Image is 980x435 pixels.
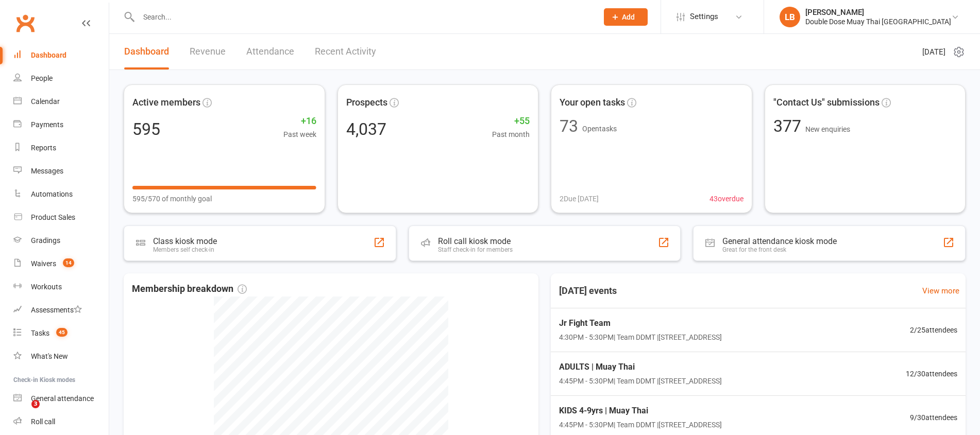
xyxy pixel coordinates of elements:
[56,328,67,337] span: 45
[346,95,387,110] span: Prospects
[31,329,49,337] div: Tasks
[132,95,200,110] span: Active members
[132,193,212,204] span: 595/570 of monthly goal
[13,113,109,136] a: Payments
[13,90,109,113] a: Calendar
[136,10,590,24] input: Search...
[31,306,82,314] div: Assessments
[906,368,957,379] span: 12 / 30 attendees
[559,332,722,343] span: 4:30PM - 5:30PM | Team DDMT | [STREET_ADDRESS]
[910,412,957,423] span: 9 / 30 attendees
[153,236,217,246] div: Class kiosk mode
[13,206,109,229] a: Product Sales
[910,324,957,336] span: 2 / 25 attendees
[190,34,226,69] a: Revenue
[551,282,625,300] h3: [DATE] events
[31,167,63,175] div: Messages
[773,95,880,110] span: "Contact Us" submissions
[13,44,109,67] a: Dashboard
[31,394,94,403] div: General attendance
[582,125,617,133] span: Open tasks
[722,236,837,246] div: General attendance kiosk mode
[132,282,247,297] span: Membership breakdown
[438,236,513,246] div: Roll call kiosk mode
[13,160,109,183] a: Messages
[13,67,109,90] a: People
[13,387,109,410] a: General attendance kiosk mode
[10,400,35,425] iframe: Intercom live chat
[31,120,63,129] div: Payments
[13,322,109,345] a: Tasks 45
[346,121,386,137] div: 4,037
[124,34,169,69] a: Dashboard
[560,118,578,134] div: 73
[13,410,109,433] a: Roll call
[492,129,530,140] span: Past month
[560,193,599,204] span: 2 Due [DATE]
[805,8,951,17] div: [PERSON_NAME]
[438,246,513,253] div: Staff check-in for members
[559,375,722,387] span: 4:45PM - 5:30PM | Team DDMT | [STREET_ADDRESS]
[13,275,109,299] a: Workouts
[559,360,722,374] span: ADULTS | Muay Thai
[31,51,66,59] div: Dashboard
[315,34,376,69] a: Recent Activity
[922,285,959,297] a: View more
[31,97,60,106] div: Calendar
[283,114,316,129] span: +16
[31,190,73,198] div: Automations
[773,116,805,136] span: 377
[31,74,53,82] div: People
[13,299,109,322] a: Assessments
[805,17,951,26] div: Double Dose Muay Thai [GEOGRAPHIC_DATA]
[12,10,38,36] a: Clubworx
[604,8,648,26] button: Add
[31,144,56,152] div: Reports
[31,352,68,360] div: What's New
[13,136,109,160] a: Reports
[559,404,722,417] span: KIDS 4-9yrs | Muay Thai
[690,5,718,28] span: Settings
[63,258,74,267] span: 14
[492,114,530,129] span: +55
[13,345,109,368] a: What's New
[283,129,316,140] span: Past week
[922,46,945,58] span: [DATE]
[132,121,160,137] div: 595
[31,236,60,245] div: Gradings
[153,246,217,253] div: Members self check-in
[722,246,837,253] div: Great for the front desk
[13,183,109,206] a: Automations
[31,259,56,268] div: Waivers
[31,213,75,221] div: Product Sales
[622,13,635,21] span: Add
[709,193,744,204] span: 43 overdue
[559,419,722,430] span: 4:45PM - 5:30PM | Team DDMT | [STREET_ADDRESS]
[13,229,109,252] a: Gradings
[560,95,625,110] span: Your open tasks
[246,34,294,69] a: Attendance
[559,317,722,330] span: Jr Fight Team
[805,125,850,133] span: New enquiries
[31,417,55,426] div: Roll call
[13,252,109,275] a: Waivers 14
[31,283,62,291] div: Workouts
[780,7,800,27] div: LB
[31,400,40,408] span: 3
